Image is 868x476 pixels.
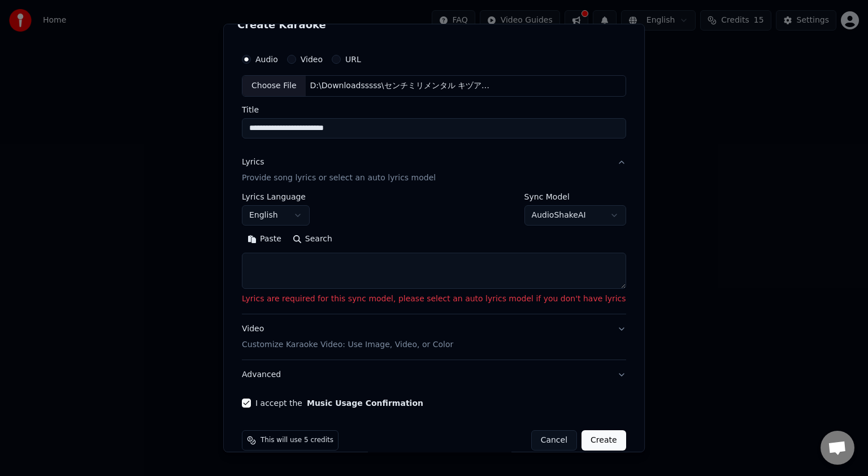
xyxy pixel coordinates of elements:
[242,193,626,314] div: LyricsProvide song lyrics or select an auto lyrics model
[237,20,631,30] h2: Create Karaoke
[255,55,278,63] label: Audio
[307,399,423,407] button: I accept the
[306,80,498,92] div: D:\Downloadsssss\センチミリメンタル キヅアト Music Video.mp3
[242,314,626,360] button: VideoCustomize Karaoke Video: Use Image, Video, or Color
[242,230,287,248] button: Paste
[242,339,453,350] p: Customize Karaoke Video: Use Image, Video, or Color
[242,76,306,96] div: Choose File
[345,55,361,63] label: URL
[242,157,264,168] div: Lyrics
[255,399,423,407] label: I accept the
[524,193,626,201] label: Sync Model
[531,430,577,451] button: Cancel
[287,230,338,248] button: Search
[242,148,626,193] button: LyricsProvide song lyrics or select an auto lyrics model
[242,193,310,201] label: Lyrics Language
[301,55,323,63] label: Video
[242,172,436,184] p: Provide song lyrics or select an auto lyrics model
[242,293,626,305] p: Lyrics are required for this sync model, please select an auto lyrics model if you don't have lyrics
[242,360,626,390] button: Advanced
[242,323,453,350] div: Video
[242,106,626,114] label: Title
[261,436,333,445] span: This will use 5 credits
[581,430,626,451] button: Create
